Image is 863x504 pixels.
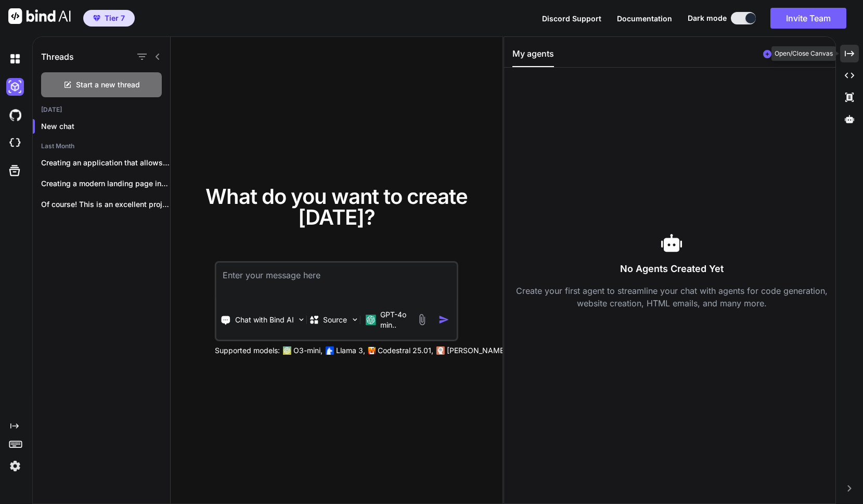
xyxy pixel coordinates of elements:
[235,315,294,325] p: Chat with Bind AI
[336,345,365,356] p: Llama 3,
[688,13,727,23] span: Dark mode
[6,457,24,475] img: settings
[41,50,74,63] h1: Threads
[416,314,428,326] img: attachment
[439,314,449,325] img: icon
[617,13,672,24] button: Documentation
[215,345,280,356] p: Supported models:
[366,315,376,325] img: GPT-4o mini
[542,13,601,24] button: Discord Support
[293,345,323,356] p: O3-mini,
[33,142,170,150] h2: Last Month
[350,315,359,324] img: Pick Models
[6,134,24,152] img: cloudideIcon
[41,158,170,168] p: Creating an application that allows you to...
[436,346,445,355] img: claude
[283,346,291,355] img: GPT-4
[512,285,831,309] p: Create your first agent to streamline your chat with agents for code generation, website creation...
[205,184,468,230] span: What do you want to create [DATE]?
[6,106,24,124] img: githubDark
[617,14,672,23] span: Documentation
[326,346,334,355] img: Llama2
[380,309,412,330] p: GPT-4o min..
[33,106,170,114] h2: [DATE]
[8,8,71,24] img: Bind AI
[76,80,140,90] span: Start a new thread
[771,46,836,61] div: Open/Close Canvas
[368,347,376,354] img: Mistral-AI
[105,13,125,23] span: Tier 7
[41,121,170,132] p: New chat
[83,10,135,27] button: premiumTier 7
[512,47,554,67] button: My agents
[542,14,601,23] span: Discord Support
[378,345,433,356] p: Codestral 25.01,
[6,78,24,96] img: darkAi-studio
[41,178,170,189] p: Creating a modern landing page involves several...
[41,199,170,210] p: Of course! This is an excellent project...
[93,15,100,21] img: premium
[447,345,548,356] p: [PERSON_NAME] 3.7 Sonnet,
[770,8,846,29] button: Invite Team
[512,262,831,276] h3: No Agents Created Yet
[297,315,306,324] img: Pick Tools
[323,315,347,325] p: Source
[6,50,24,68] img: darkChat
